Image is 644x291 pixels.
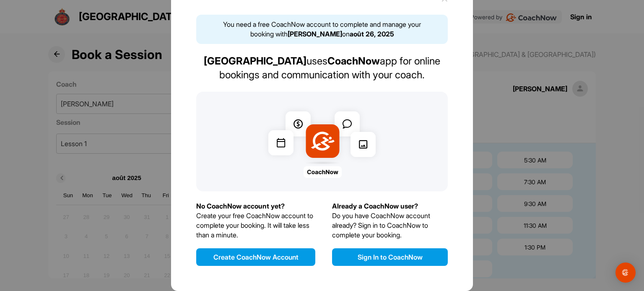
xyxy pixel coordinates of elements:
[196,15,448,44] div: You need a free CoachNow account to complete and manage your booking with on
[615,263,636,283] div: Open Intercom Messenger
[204,55,306,67] strong: [GEOGRAPHIC_DATA]
[332,201,448,211] p: Already a CoachNow user?
[350,30,394,38] strong: août 26, 2025
[262,105,382,178] img: coach now ads
[327,55,380,67] strong: CoachNow
[332,248,448,266] button: Sign In to CoachNow
[196,211,315,240] p: Create your free CoachNow account to complete your booking. It will take less than a minute.
[196,54,448,82] div: uses app for online bookings and communication with your coach.
[288,30,342,38] strong: [PERSON_NAME]
[332,211,448,240] p: Do you have CoachNow account already? Sign in to CoachNow to complete your booking.
[196,201,315,211] p: No CoachNow account yet?
[196,248,315,266] button: Create CoachNow Account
